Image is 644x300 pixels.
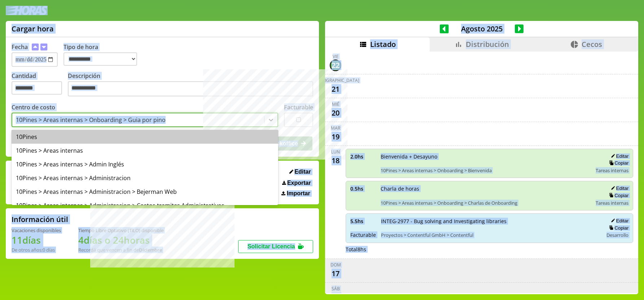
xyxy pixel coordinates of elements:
[350,185,376,192] span: 0.5 hs
[12,81,62,95] input: Cantidad
[330,268,341,279] div: 17
[238,240,313,253] button: Solicitar Licencia
[12,171,278,185] div: 10Pines > Areas internas > Administracion
[6,6,48,15] img: logotipo
[139,247,162,253] b: Diciembre
[609,218,628,224] button: Editar
[12,247,61,253] div: De otros años: 0 días
[330,131,341,143] div: 19
[12,157,278,171] div: 10Pines > Areas internas > Admin Inglés
[330,107,341,119] div: 20
[350,231,376,238] span: Facturable
[68,72,313,98] label: Descripción
[12,199,278,212] div: 10Pines > Areas internas > Administracion > Costos tramites Administrativos
[294,169,311,175] span: Editar
[330,155,341,166] div: 18
[312,77,359,83] div: [DEMOGRAPHIC_DATA]
[607,192,628,199] button: Copiar
[284,103,313,111] label: Facturable
[63,52,137,66] select: Tipo de hora
[449,24,515,34] span: Agosto 2025
[12,227,61,234] div: Vacaciones disponibles
[287,180,311,186] span: Exportar
[582,39,602,49] span: Cecos
[381,200,591,206] span: 10Pines > Areas internas > Onboarding > Charlas de Onboarding
[606,232,628,238] span: Desarrollo
[12,144,278,157] div: 10Pines > Areas internas
[332,286,340,292] div: sáb
[350,218,376,225] span: 5.5 hs
[63,43,143,67] label: Tipo de hora
[12,214,68,224] h2: Información útil
[381,167,591,174] span: 10Pines > Areas internas > Onboarding > Bienvenida
[12,24,54,34] h1: Cargar hora
[16,116,166,124] div: 10Pines > Areas internas > Onboarding > Guia por pino
[78,247,164,253] div: Recordá que vencen a fin de
[325,52,638,293] div: scrollable content
[370,39,396,49] span: Listado
[287,190,310,197] span: Importar
[12,130,278,144] div: 10Pines
[12,103,55,111] label: Centro de costo
[247,243,295,249] span: Solicitar Licencia
[381,232,598,238] span: Proyectos > Contentful GmbH > Contentful
[330,83,341,95] div: 21
[78,227,164,234] div: Tiempo Libre Optativo (TiLO) disponible
[350,153,376,160] span: 2.0 hs
[381,185,591,192] span: Charla de horas
[607,225,628,231] button: Copiar
[609,185,628,191] button: Editar
[333,53,339,60] div: vie
[330,60,341,71] div: 22
[287,168,313,175] button: Editar
[330,262,341,268] div: dom
[12,43,28,51] label: Fecha
[607,160,628,166] button: Copiar
[12,234,61,247] h1: 11 días
[68,81,313,96] textarea: Descripción
[346,246,633,253] div: Total 8 hs
[78,234,164,247] h1: 4 días o 24 horas
[381,153,591,160] span: Bienvenida + Desayuno
[331,125,340,131] div: mar
[331,149,340,155] div: lun
[381,218,598,225] span: INTEG-2977 - Bug solving and Investigating libraries
[466,39,509,49] span: Distribución
[280,179,313,187] button: Exportar
[12,185,278,199] div: 10Pines > Areas internas > Administracion > Bejerman Web
[596,167,628,174] span: Tareas internas
[596,200,628,206] span: Tareas internas
[332,101,339,107] div: mié
[609,153,628,159] button: Editar
[12,72,68,98] label: Cantidad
